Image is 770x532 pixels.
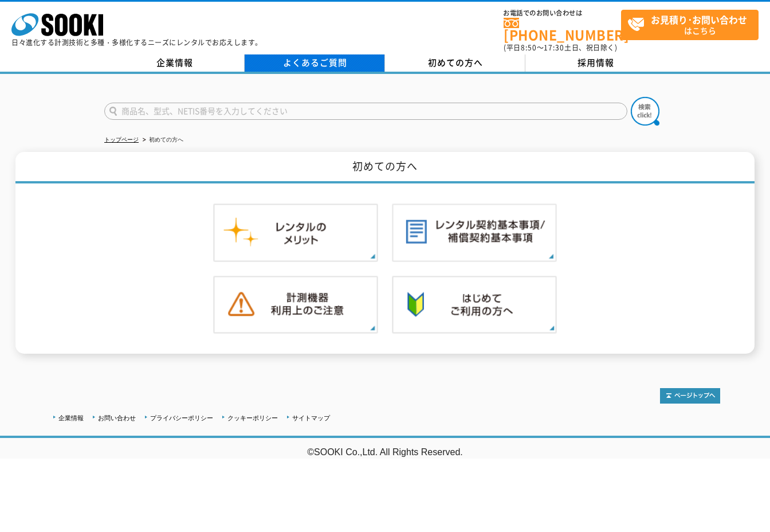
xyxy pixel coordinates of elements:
[521,42,537,53] span: 8:50
[504,42,617,53] span: (平日 ～ 土日、祝日除く)
[544,42,564,53] span: 17:30
[245,54,385,72] a: よくあるご質問
[292,414,330,421] a: サイトマップ
[11,39,262,46] p: 日々進化する計測技術と多種・多様化するニーズにレンタルでお応えします。
[627,10,758,39] span: はこちら
[150,414,213,421] a: プライバシーポリシー
[525,54,666,72] a: 採用情報
[15,152,755,183] h1: 初めての方へ
[392,276,557,334] img: 初めての方へ
[104,103,627,120] input: 商品名、型式、NETIS番号を入力してください
[621,10,759,40] a: お見積り･お問い合わせはこちら
[213,204,378,262] img: レンタルのメリット
[631,97,659,126] img: btn_search.png
[98,414,136,421] a: お問い合わせ
[651,13,747,26] strong: お見積り･お問い合わせ
[104,136,139,143] a: トップページ
[104,54,245,72] a: 企業情報
[385,54,525,72] a: 初めての方へ
[58,414,84,421] a: 企業情報
[213,276,378,334] img: 計測機器ご利用上のご注意
[504,18,621,41] a: [PHONE_NUMBER]
[504,10,621,17] span: お電話でのお問い合わせは
[428,56,483,69] span: 初めての方へ
[660,388,720,404] img: トップページへ
[140,134,183,146] li: 初めての方へ
[227,414,278,421] a: クッキーポリシー
[392,204,557,262] img: レンタル契約基本事項／補償契約基本事項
